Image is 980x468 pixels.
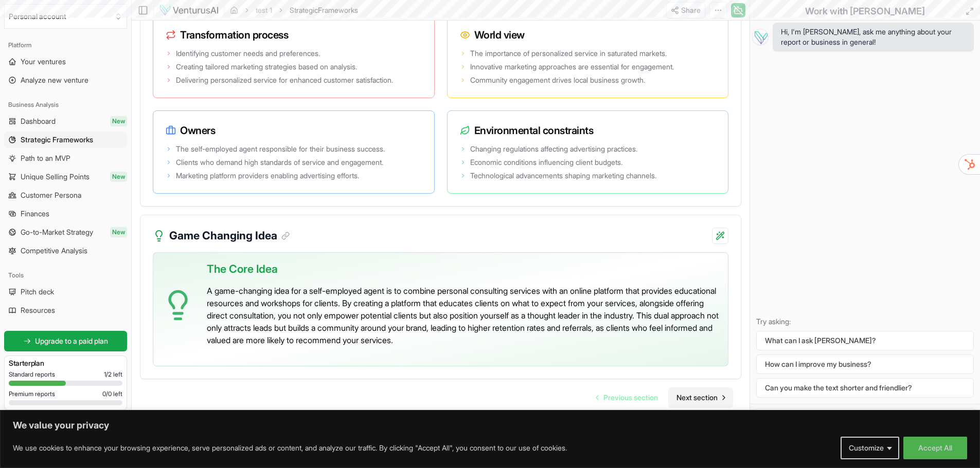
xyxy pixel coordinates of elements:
h3: Starter plan [9,358,122,368]
span: Delivering personalized service for enhanced customer satisfaction. [176,75,393,85]
span: Creating tailored marketing strategies based on analysis. [176,62,357,72]
button: Accept All [903,437,967,459]
button: How can I improve my business? [756,354,974,374]
span: Hi, I'm [PERSON_NAME], ask me anything about your report or business in general! [781,27,966,47]
span: Finances [21,209,49,219]
span: Pitch deck [21,287,54,297]
span: New [110,116,127,126]
button: Can you make the text shorter and friendlier? [756,378,974,398]
span: Premium reports [9,390,55,398]
span: Your ventures [21,57,66,67]
span: Innovative marketing approaches are essential for engagement. [470,62,674,72]
span: Resources [21,305,55,315]
a: Competitive Analysis [4,242,127,259]
span: Previous section [603,392,658,403]
span: New [110,172,127,182]
a: Customer Persona [4,187,127,203]
h3: Owners [166,123,422,138]
a: Analyze new venture [4,72,127,88]
span: 1 / 2 left [104,370,122,379]
span: Upgrade to a paid plan [35,336,108,346]
span: Competitive Analysis [21,246,87,256]
span: The importance of personalized service in saturated markets. [470,48,667,59]
nav: pagination [588,387,733,408]
a: Go to previous page [588,387,666,408]
a: Unique Selling PointsNew [4,169,127,185]
span: Strategic Frameworks [21,135,93,145]
span: Dashboard [21,116,56,126]
a: Go to next page [668,387,733,408]
a: Upgrade to a paid plan [4,331,127,351]
span: The Core Idea [207,261,278,277]
a: Finances [4,205,127,222]
span: Next section [676,392,718,403]
div: Business Analysis [4,97,127,113]
span: Clients who demand high standards of service and engagement. [176,157,383,167]
h3: World view [460,28,716,42]
p: We value your privacy [13,419,967,432]
span: Customer Persona [21,190,81,200]
a: Path to an MVP [4,150,127,166]
p: Try asking: [756,316,974,327]
span: Technological advancements shaping marketing channels. [470,171,656,181]
span: Marketing platform providers enabling advertising efforts. [176,171,359,181]
div: Tools [4,267,127,284]
a: Go-to-Market StrategyNew [4,224,127,240]
div: Platform [4,37,127,53]
span: Economic conditions influencing client budgets. [470,157,622,167]
img: Vera [752,29,769,45]
span: The self-employed agent responsible for their business success. [176,144,385,154]
h3: Environmental constraints [460,123,716,138]
p: A game-changing idea for a self-employed agent is to combine personal consulting services with an... [207,285,720,346]
a: Resources [4,302,127,319]
h3: Transformation process [166,28,422,42]
span: Go-to-Market Strategy [21,227,93,237]
button: What can I ask [PERSON_NAME]? [756,331,974,350]
span: Unique Selling Points [21,172,90,182]
span: 0 / 0 left [102,390,122,398]
span: Standard reports [9,370,55,379]
span: New [110,227,127,237]
span: Path to an MVP [21,153,70,163]
span: Community engagement drives local business growth. [470,75,645,85]
a: Your ventures [4,53,127,70]
span: Analyze new venture [21,75,88,85]
a: DashboardNew [4,113,127,129]
p: We use cookies to enhance your browsing experience, serve personalized ads or content, and analyz... [13,442,567,454]
button: Customize [841,437,899,459]
h3: Game Changing Idea [169,228,290,244]
span: Changing regulations affecting advertising practices. [470,144,637,154]
a: Strategic Frameworks [4,132,127,148]
a: Pitch deck [4,284,127,300]
span: Identifying customer needs and preferences. [176,48,320,59]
